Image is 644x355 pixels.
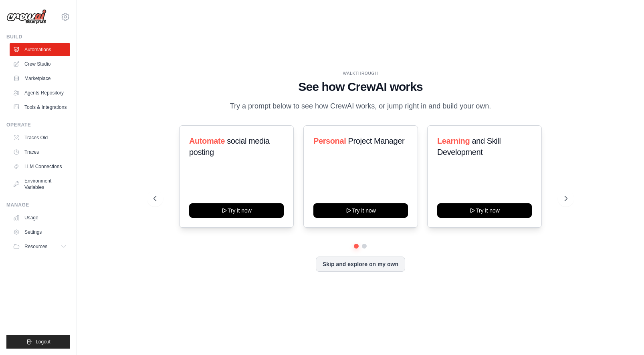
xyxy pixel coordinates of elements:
[10,131,70,144] a: Traces Old
[10,211,70,224] a: Usage
[437,136,470,145] span: Learning
[10,43,70,56] a: Automations
[10,174,70,194] a: Environment Variables
[189,136,270,156] span: social media posting
[10,72,70,85] a: Marketplace
[6,9,46,24] img: Logo
[604,317,644,355] iframe: Chat Widget
[6,34,70,40] div: Build
[10,160,70,173] a: LLM Connections
[10,146,70,158] a: Traces
[10,58,70,70] a: Crew Studio
[6,335,70,349] button: Logout
[226,100,495,112] p: Try a prompt below to see how CrewAI works, or jump right in and build your own.
[313,203,408,218] button: Try it now
[6,202,70,208] div: Manage
[10,240,70,253] button: Resources
[10,226,70,239] a: Settings
[189,136,225,145] span: Automate
[189,203,284,218] button: Try it now
[437,203,532,218] button: Try it now
[153,80,567,94] h1: See how CrewAI works
[10,86,70,99] a: Agents Repository
[437,136,501,156] span: and Skill Development
[153,70,567,76] div: WALKTHROUGH
[10,101,70,114] a: Tools & Integrations
[313,136,346,145] span: Personal
[24,243,47,250] span: Resources
[316,257,405,272] button: Skip and explore on my own
[348,136,404,145] span: Project Manager
[36,339,50,345] span: Logout
[6,122,70,128] div: Operate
